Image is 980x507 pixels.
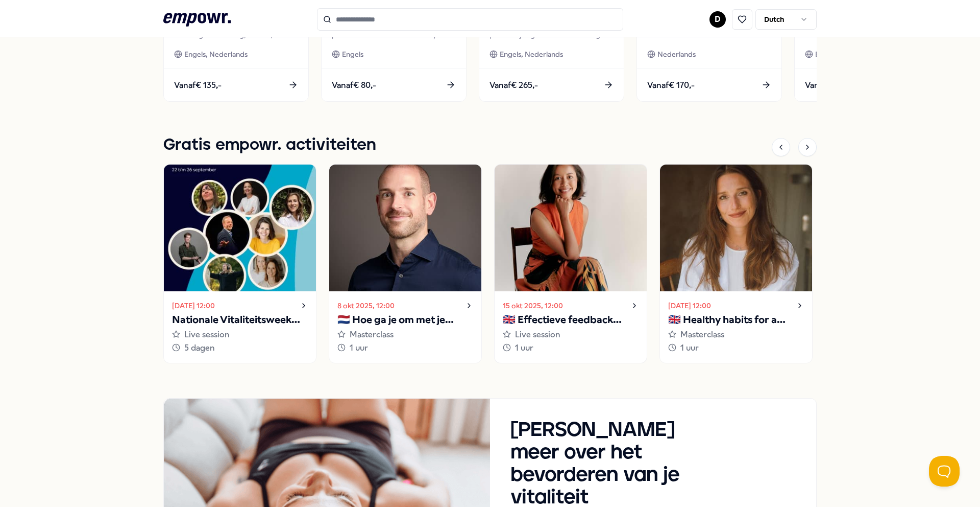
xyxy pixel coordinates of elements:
[660,165,812,291] img: activity image
[184,49,248,60] span: Engels, Nederlands
[172,300,215,311] time: [DATE] 12:00
[503,328,639,341] div: Live session
[668,328,804,341] div: Masterclass
[337,328,473,341] div: Masterclass
[503,341,639,355] div: 1 uur
[337,300,395,311] time: 8 okt 2025, 12:00
[657,49,696,60] span: Nederlands
[668,341,804,355] div: 1 uur
[163,132,376,158] h1: Gratis empowr. activiteiten
[805,79,853,92] span: Vanaf € 210,-
[489,79,538,92] span: Vanaf € 265,-
[494,164,647,363] a: 15 okt 2025, 12:00🇬🇧 Effectieve feedback geven en ontvangenLive session1 uur
[503,300,563,311] time: 15 okt 2025, 12:00
[329,165,481,291] img: activity image
[929,456,960,487] iframe: Help Scout Beacon - Open
[163,164,316,363] a: [DATE] 12:00Nationale Vitaliteitsweek 2025Live session5 dagen
[495,165,647,291] img: activity image
[659,164,813,363] a: [DATE] 12:00🇬🇧 Healthy habits for a stress-free start to the yearMasterclass1 uur
[317,8,623,31] input: Search for products, categories or subcategories
[668,300,711,311] time: [DATE] 12:00
[647,79,695,92] span: Vanaf € 170,-
[172,341,308,355] div: 5 dagen
[342,49,363,60] span: Engels
[503,312,639,328] p: 🇬🇧 Effectieve feedback geven en ontvangen
[815,49,878,60] span: Engels, Nederlands
[337,312,473,328] p: 🇳🇱 Hoe ga je om met je innerlijke criticus?
[332,79,376,92] span: Vanaf € 80,-
[172,328,308,341] div: Live session
[329,164,482,363] a: 8 okt 2025, 12:00🇳🇱 Hoe ga je om met je innerlijke criticus?Masterclass1 uur
[337,341,473,355] div: 1 uur
[500,49,563,60] span: Engels, Nederlands
[668,312,804,328] p: 🇬🇧 Healthy habits for a stress-free start to the year
[174,79,222,92] span: Vanaf € 135,-
[172,312,308,328] p: Nationale Vitaliteitsweek 2025
[709,11,726,28] button: D
[164,165,316,291] img: activity image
